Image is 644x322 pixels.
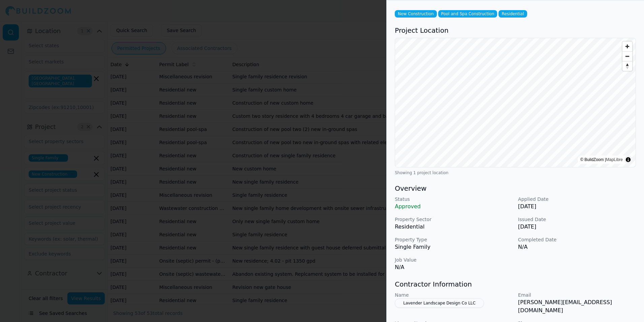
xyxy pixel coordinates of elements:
p: N/A [395,263,513,271]
div: Showing 1 project location [395,170,636,176]
p: Job Value [395,257,513,263]
p: [DATE] [518,203,636,211]
span: Pool and Spa Construction [438,10,497,18]
p: [PERSON_NAME][EMAIL_ADDRESS][DOMAIN_NAME] [518,298,636,315]
p: Single Family [395,243,513,251]
p: N/A [518,243,636,251]
h3: Project Location [395,26,636,35]
p: Property Type [395,236,513,243]
div: © BuildZoom | [580,156,623,163]
button: Reset bearing to north [622,61,632,71]
p: [DATE] [518,223,636,231]
p: Applied Date [518,196,636,203]
h3: Overview [395,184,636,193]
span: New Construction [395,10,437,18]
summary: Toggle attribution [624,156,632,164]
p: Residential [395,223,513,231]
p: Completed Date [518,236,636,243]
button: Zoom in [622,42,632,51]
p: Property Sector [395,216,513,223]
a: MapLibre [606,157,623,162]
p: Status [395,196,513,203]
p: Name [395,292,513,298]
button: Lavender Landscape Design Co LLC [395,298,484,308]
span: Residential [498,10,527,18]
p: Approved [395,203,513,211]
button: Zoom out [622,51,632,61]
p: Email [518,292,636,298]
p: Issued Date [518,216,636,223]
canvas: Map [395,38,636,167]
h3: Contractor Information [395,279,636,289]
